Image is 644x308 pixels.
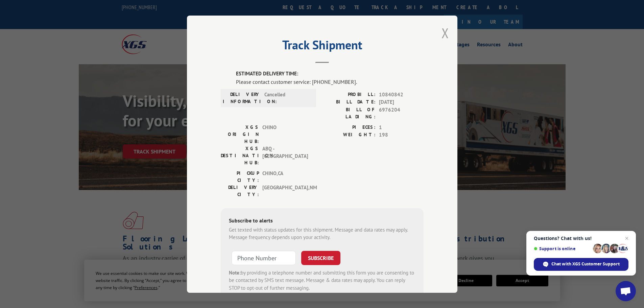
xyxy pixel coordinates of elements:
label: BILL DATE: [322,98,376,106]
span: Chat with XGS Customer Support [551,261,620,267]
div: by providing a telephone number and submitting this form you are consenting to be contacted by SM... [229,269,415,292]
span: Support is online [534,246,591,251]
span: [DATE] [379,98,424,106]
strong: Note: [229,269,241,276]
span: 198 [379,131,424,139]
span: 6976204 [379,106,424,120]
div: Please contact customer service: [PHONE_NUMBER]. [236,77,424,86]
div: Subscribe to alerts [229,216,415,226]
span: Cancelled [264,91,310,105]
label: PICKUP CITY: [221,169,259,184]
label: DELIVERY INFORMATION: [223,91,261,105]
div: Get texted with status updates for this shipment. Message and data rates may apply. Message frequ... [229,226,415,241]
span: 1 [379,123,424,131]
input: Phone Number [232,251,296,265]
span: 10840842 [379,91,424,98]
div: Open chat [616,281,636,301]
label: ESTIMATED DELIVERY TIME: [236,70,424,78]
span: Questions? Chat with us! [534,236,628,241]
label: BILL OF LADING: [322,106,376,120]
span: ABQ - [GEOGRAPHIC_DATA] [262,145,308,166]
span: [GEOGRAPHIC_DATA] , NM [262,184,308,198]
label: PROBILL: [322,91,376,98]
button: SUBSCRIBE [301,251,340,265]
label: DELIVERY CITY: [221,184,259,198]
span: CHINO , CA [262,169,308,184]
span: CHINO [262,123,308,145]
label: XGS ORIGIN HUB: [221,123,259,145]
div: Chat with XGS Customer Support [534,258,628,271]
span: Close chat [623,234,631,242]
label: WEIGHT: [322,131,376,139]
label: PIECES: [322,123,376,131]
h2: Track Shipment [221,40,424,53]
button: Close modal [442,24,449,42]
label: XGS DESTINATION HUB: [221,145,259,166]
